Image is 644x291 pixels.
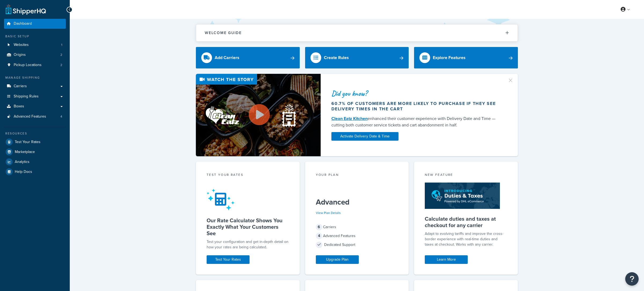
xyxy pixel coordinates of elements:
a: Carriers [4,81,66,91]
h2: Welcome Guide [205,31,242,35]
a: Create Rules [305,47,409,68]
div: Test your configuration and get in-depth detail on how your rates are being calculated. [207,239,289,250]
span: Pickup Locations [14,63,42,67]
li: Origins [4,50,66,60]
a: Pickup Locations2 [4,60,66,70]
div: Resources [4,131,66,136]
a: Shipping Rules [4,92,66,101]
div: Add Carriers [215,54,239,61]
div: Basic Setup [4,34,66,39]
div: Did you know? [331,90,501,97]
a: Upgrade Plan [316,255,359,264]
h5: Calculate duties and taxes at checkout for any carrier [425,216,507,228]
a: View Plan Details [316,210,341,215]
span: Websites [14,43,29,47]
a: Test Your Rates [4,137,66,147]
div: Test your rates [207,172,289,179]
a: Clean Eatz Kitchen [331,115,368,122]
div: enhanced their customer experience with Delivery Date and Time — cutting both customer service ti... [331,115,501,128]
span: Marketplace [15,150,35,154]
a: Add Carriers [196,47,300,68]
a: Dashboard [4,19,66,29]
a: Test Your Rates [207,255,250,264]
div: Advanced Features [316,232,398,240]
span: Dashboard [14,21,32,26]
a: Boxes [4,101,66,111]
span: Help Docs [15,170,32,174]
a: Explore Features [414,47,518,68]
div: Your Plan [316,172,398,179]
span: 2 [60,53,62,57]
h5: Our Rate Calculator Shows You Exactly What Your Customers See [207,217,289,237]
a: Advanced Features4 [4,112,66,122]
a: Marketplace [4,147,66,157]
span: 2 [60,63,62,67]
span: 6 [316,224,322,230]
span: 4 [60,114,62,119]
span: Advanced Features [14,114,46,119]
a: Analytics [4,157,66,167]
a: Websites1 [4,40,66,50]
h5: Advanced [316,198,398,206]
span: Carriers [14,84,27,89]
span: Shipping Rules [14,94,39,99]
span: Origins [14,53,26,57]
span: 4 [316,233,322,239]
li: Websites [4,40,66,50]
a: Origins2 [4,50,66,60]
div: New Feature [425,172,507,179]
span: Analytics [15,160,30,164]
span: Boxes [14,104,24,109]
p: Adapt to evolving tariffs and improve the cross-border experience with real-time duties and taxes... [425,231,507,247]
div: 60.7% of customers are more likely to purchase if they see delivery times in the cart [331,101,501,112]
span: Test Your Rates [15,140,41,144]
div: Manage Shipping [4,75,66,80]
img: Video thumbnail [196,74,321,156]
button: Welcome Guide [196,24,518,41]
a: Help Docs [4,167,66,177]
a: Learn More [425,255,468,264]
a: Activate Delivery Date & Time [331,132,398,141]
div: Explore Features [433,54,466,61]
button: Open Resource Center [625,272,639,286]
li: Advanced Features [4,112,66,122]
div: Carriers [316,223,398,231]
li: Pickup Locations [4,60,66,70]
div: Create Rules [324,54,349,61]
div: Dedicated Support [316,241,398,249]
span: 1 [61,43,62,47]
